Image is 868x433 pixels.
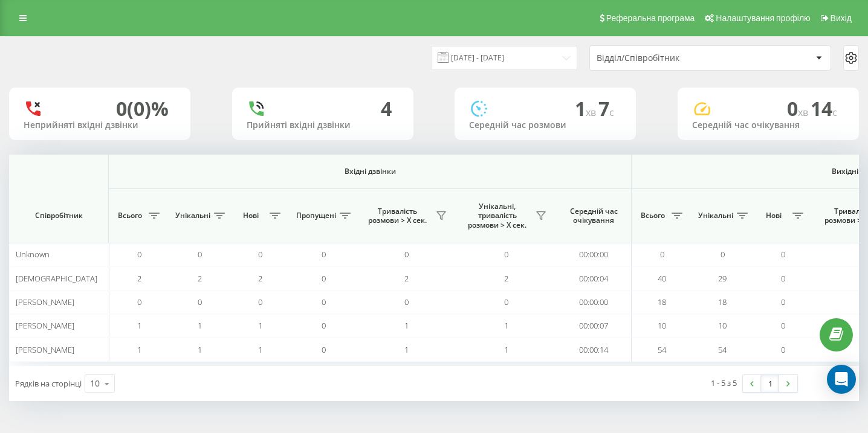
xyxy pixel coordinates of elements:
[827,365,856,394] div: Open Intercom Messenger
[363,207,432,225] span: Тривалість розмови > Х сек.
[658,273,666,284] span: 40
[556,314,632,338] td: 00:00:07
[19,211,98,220] span: Співробітник
[16,297,74,307] span: [PERSON_NAME]
[404,344,409,355] span: 1
[404,249,409,260] span: 0
[296,211,336,220] span: Пропущені
[322,320,326,331] span: 0
[504,249,508,260] span: 0
[716,13,810,23] span: Налаштування профілю
[556,266,632,290] td: 00:00:04
[597,53,741,63] div: Відділ/Співробітник
[658,344,666,355] span: 54
[198,297,202,307] span: 0
[137,320,141,331] span: 1
[469,120,621,130] div: Середній час розмови
[859,297,867,307] span: 18
[116,97,169,120] div: 0 (0)%
[565,207,622,225] span: Середній час очікування
[137,273,141,284] span: 2
[556,290,632,314] td: 00:00:00
[798,106,811,119] span: хв
[322,273,326,284] span: 0
[638,211,668,220] span: Всього
[598,95,614,121] span: 7
[258,320,262,331] span: 1
[658,320,666,331] span: 10
[462,202,532,230] span: Унікальні, тривалість розмови > Х сек.
[258,249,262,260] span: 0
[504,297,508,307] span: 0
[781,344,785,355] span: 0
[832,106,837,119] span: c
[137,249,141,260] span: 0
[718,297,727,307] span: 18
[658,297,666,307] span: 18
[698,211,733,220] span: Унікальні
[198,344,202,355] span: 1
[236,211,266,220] span: Нові
[556,338,632,361] td: 00:00:14
[787,95,811,121] span: 0
[781,320,785,331] span: 0
[16,344,74,355] span: [PERSON_NAME]
[198,249,202,260] span: 0
[609,106,614,119] span: c
[721,249,725,260] span: 0
[504,320,508,331] span: 1
[198,320,202,331] span: 1
[781,273,785,284] span: 0
[759,211,789,220] span: Нові
[16,273,97,284] span: [DEMOGRAPHIC_DATA]
[90,377,100,390] div: 10
[718,344,727,355] span: 54
[258,297,262,307] span: 0
[140,167,600,176] span: Вхідні дзвінки
[137,297,141,307] span: 0
[556,243,632,266] td: 00:00:00
[322,344,326,355] span: 0
[859,273,867,284] span: 40
[16,249,50,260] span: Unknown
[258,273,262,284] span: 2
[115,211,145,220] span: Всього
[859,344,867,355] span: 54
[24,120,176,130] div: Неприйняті вхідні дзвінки
[859,320,867,331] span: 10
[781,249,785,260] span: 0
[137,344,141,355] span: 1
[322,249,326,260] span: 0
[381,97,392,120] div: 4
[660,249,664,260] span: 0
[198,273,202,284] span: 2
[692,120,844,130] div: Середній час очікування
[718,320,727,331] span: 10
[15,378,82,389] span: Рядків на сторінці
[504,273,508,284] span: 2
[575,95,598,121] span: 1
[831,13,852,23] span: Вихід
[16,320,74,331] span: [PERSON_NAME]
[811,95,837,121] span: 14
[258,344,262,355] span: 1
[586,106,598,119] span: хв
[404,273,409,284] span: 2
[404,320,409,331] span: 1
[175,211,210,220] span: Унікальні
[504,344,508,355] span: 1
[606,13,695,23] span: Реферальна програма
[781,297,785,307] span: 0
[761,375,779,392] a: 1
[404,297,409,307] span: 0
[711,377,737,389] div: 1 - 5 з 5
[718,273,727,284] span: 29
[247,120,399,130] div: Прийняті вхідні дзвінки
[322,297,326,307] span: 0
